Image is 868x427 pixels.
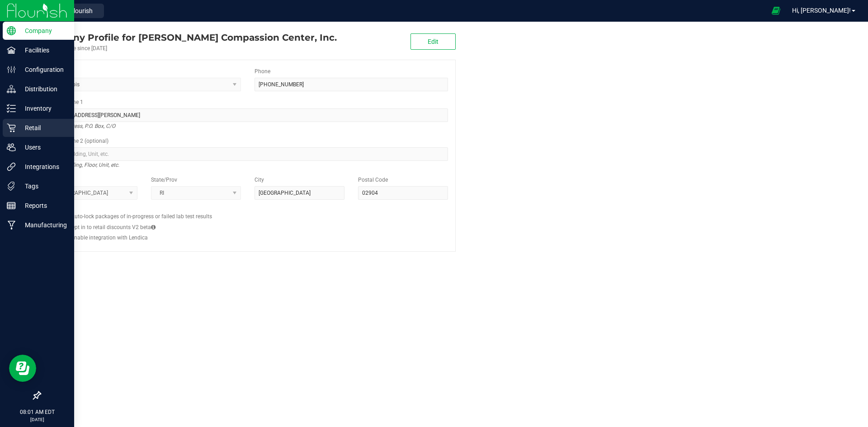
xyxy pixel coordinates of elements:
label: Phone [255,67,270,75]
p: Inventory [16,103,70,114]
inline-svg: Integrations [7,162,16,171]
inline-svg: Configuration [7,65,16,74]
inline-svg: Facilities [7,46,16,55]
inline-svg: Inventory [7,104,16,113]
label: City [255,176,264,184]
inline-svg: Manufacturing [7,221,16,230]
label: State/Prov [151,176,177,184]
p: Manufacturing [16,220,70,230]
div: Account active since [DATE] [40,44,337,52]
p: Retail [16,122,70,133]
label: Postal Code [358,176,388,184]
span: Hi, [PERSON_NAME]! [792,7,851,14]
p: 08:01 AM EDT [4,408,70,416]
label: Address Line 2 (optional) [47,137,108,145]
h2: Configs [47,206,448,212]
inline-svg: Users [7,143,16,152]
span: Edit [428,38,439,45]
i: Street address, P.O. Box, C/O [47,121,115,131]
div: Thomas C. Slater Compassion Center, Inc. [40,31,337,44]
inline-svg: Company [7,26,16,35]
input: Address [47,108,448,122]
input: Suite, Building, Unit, etc. [47,147,448,161]
p: Integrations [16,161,70,172]
inline-svg: Distribution [7,84,16,94]
p: Tags [16,181,70,192]
label: Enable integration with Lendica [71,234,148,242]
label: Auto-lock packages of in-progress or failed lab test results [71,212,212,221]
p: Distribution [16,84,70,94]
button: Edit [410,33,456,50]
p: [DATE] [4,416,70,423]
inline-svg: Reports [7,201,16,210]
p: Users [16,142,70,153]
input: City [255,186,344,200]
span: Open Ecommerce Menu [766,2,786,19]
p: Reports [16,200,70,211]
p: Configuration [16,64,70,75]
inline-svg: Retail [7,123,16,132]
p: Facilities [16,45,70,56]
input: Postal Code [358,186,448,200]
inline-svg: Tags [7,182,16,191]
input: (123) 456-7890 [255,78,448,91]
label: Opt in to retail discounts V2 beta [71,223,156,231]
i: Suite, Building, Floor, Unit, etc. [47,160,119,170]
iframe: Resource center [9,355,36,382]
p: Company [16,25,70,36]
